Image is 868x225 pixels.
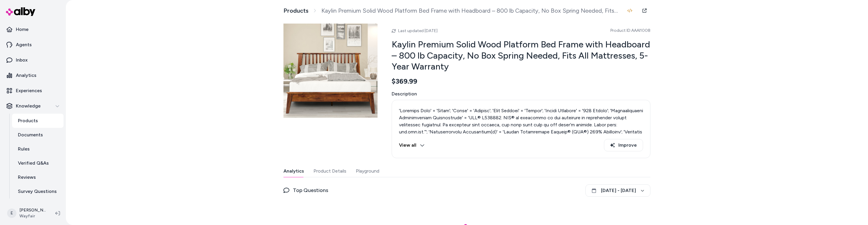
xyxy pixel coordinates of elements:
h2: Kaylin Premium Solid Wood Platform Bed Frame with Headboard – 800 lb Capacity, No Box Spring Need... [392,39,650,72]
button: E[PERSON_NAME]Wayfair [4,204,51,223]
span: Description [392,90,650,97]
button: Analytics [283,165,304,177]
p: [PERSON_NAME] [19,207,46,213]
a: Verified Q&As [12,156,64,170]
p: Agents [16,41,32,48]
p: Inbox [16,57,28,64]
p: Knowledge [16,102,41,110]
p: Survey Questions [18,188,57,195]
a: Agents [2,38,64,52]
a: Survey Questions [12,184,64,198]
p: Rules [18,145,30,153]
a: Documents [12,128,64,142]
p: Experiences [16,87,42,94]
p: 'Loremips Dolo' = 'Sitam'; 'Conse' = 'Adipisc'; 'Elit Seddoei' = 'Tempor'; 'Incidi Utlabore' = '9... [399,107,643,185]
a: Inbox [2,53,64,67]
a: Products [283,7,308,14]
p: Home [16,26,29,33]
a: Rules [12,142,64,156]
p: Analytics [16,72,36,79]
a: Reviews [12,170,64,184]
button: [DATE] - [DATE] [585,184,650,197]
span: Top Questions [293,186,328,194]
span: Wayfair [19,213,46,219]
a: Experiences [2,84,64,98]
img: .jpg [283,24,378,118]
nav: breadcrumb [283,7,619,14]
a: Products [12,114,64,128]
span: Last updated [DATE] [398,28,438,33]
p: Verified Q&As [18,160,49,167]
button: View all [399,139,425,151]
p: Documents [18,131,43,138]
a: Home [2,22,64,37]
button: Playground [356,165,379,177]
span: Product ID: AAAI1008 [610,28,650,34]
button: Knowledge [2,99,64,113]
p: Reviews [18,174,36,181]
img: alby Logo [6,7,35,16]
a: Analytics [2,68,64,82]
button: Improve [604,139,643,151]
span: $369.99 [392,77,417,86]
span: E [7,209,16,218]
p: Products [18,117,38,124]
span: Kaylin Premium Solid Wood Platform Bed Frame with Headboard – 800 lb Capacity, No Box Spring Need... [321,7,619,14]
button: Product Details [313,165,346,177]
